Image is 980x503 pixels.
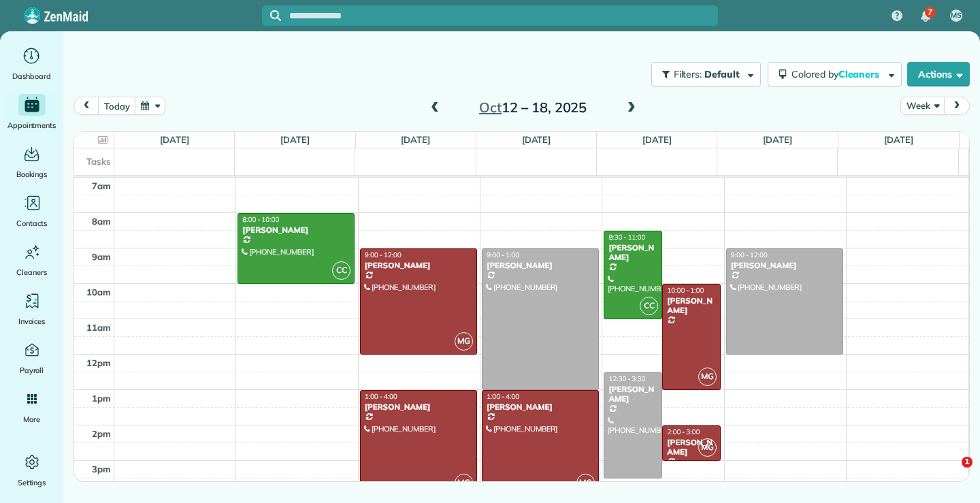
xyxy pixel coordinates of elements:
div: [PERSON_NAME] [364,402,473,412]
a: [DATE] [642,134,672,145]
span: MG [455,474,473,492]
a: Invoices [5,290,58,328]
span: 9:00 - 1:00 [487,250,519,259]
h2: 12 – 18, 2025 [448,100,618,115]
div: [PERSON_NAME] [730,261,839,270]
span: CC [640,297,658,315]
span: MG [576,474,595,492]
span: MG [455,332,473,351]
span: 10:00 - 1:00 [667,286,704,295]
a: Bookings [5,143,58,181]
span: 8am [92,216,111,227]
a: Settings [5,451,58,489]
a: [DATE] [280,134,310,145]
span: Dashboard [12,69,51,83]
div: 7 unread notifications [911,1,940,31]
span: Cleaners [16,265,47,279]
span: MS [951,10,962,21]
span: 9:00 - 12:00 [365,250,402,259]
span: 3pm [92,464,111,474]
span: Invoices [18,314,46,328]
a: [DATE] [160,134,189,145]
button: next [944,97,970,115]
span: 9:00 - 12:00 [731,250,768,259]
div: [PERSON_NAME] [364,261,473,270]
span: 8:00 - 10:00 [242,215,279,224]
span: MG [698,438,717,457]
span: 10am [86,287,111,297]
span: 7 [928,7,932,18]
a: [DATE] [763,134,792,145]
button: Week [900,97,945,115]
span: Payroll [20,363,44,377]
button: today [98,97,135,115]
span: Filters: [674,68,702,80]
div: [PERSON_NAME] [486,261,595,270]
a: Contacts [5,192,58,230]
span: 1:00 - 4:00 [487,392,519,401]
button: Colored byCleaners [768,62,902,86]
div: [PERSON_NAME] [608,243,658,263]
div: [PERSON_NAME] [666,438,717,457]
span: Contacts [16,216,47,230]
span: 8:30 - 11:00 [608,233,645,242]
a: [DATE] [522,134,551,145]
button: Focus search [262,10,281,21]
span: 7am [92,180,111,191]
a: Dashboard [5,45,58,83]
span: 2pm [92,428,111,439]
span: 12pm [86,357,111,368]
button: Filters: Default [651,62,761,86]
span: Bookings [16,167,48,181]
span: Oct [479,99,502,116]
span: Colored by [791,68,884,80]
a: Cleaners [5,241,58,279]
div: [PERSON_NAME] [486,402,595,412]
span: 1:00 - 4:00 [365,392,397,401]
span: 12:30 - 3:30 [608,374,645,383]
a: Appointments [5,94,58,132]
span: MG [698,368,717,386]
span: Settings [18,476,46,489]
span: 1pm [92,393,111,404]
a: Filters: Default [644,62,761,86]
div: [PERSON_NAME] [666,296,717,316]
span: Tasks [86,156,111,167]
span: 1 [962,457,973,468]
span: Default [704,68,740,80]
iframe: Intercom live chat [934,457,966,489]
a: Payroll [5,339,58,377]
span: 11am [86,322,111,333]
span: More [23,412,40,426]
span: 2:00 - 3:00 [667,427,700,436]
div: [PERSON_NAME] [242,225,350,235]
span: CC [332,261,350,280]
a: [DATE] [401,134,430,145]
a: [DATE] [884,134,913,145]
button: prev [73,97,99,115]
svg: Focus search [270,10,281,21]
span: 9am [92,251,111,262]
div: [PERSON_NAME] [608,385,658,404]
span: Appointments [7,118,56,132]
button: Actions [907,62,970,86]
span: Cleaners [838,68,882,80]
